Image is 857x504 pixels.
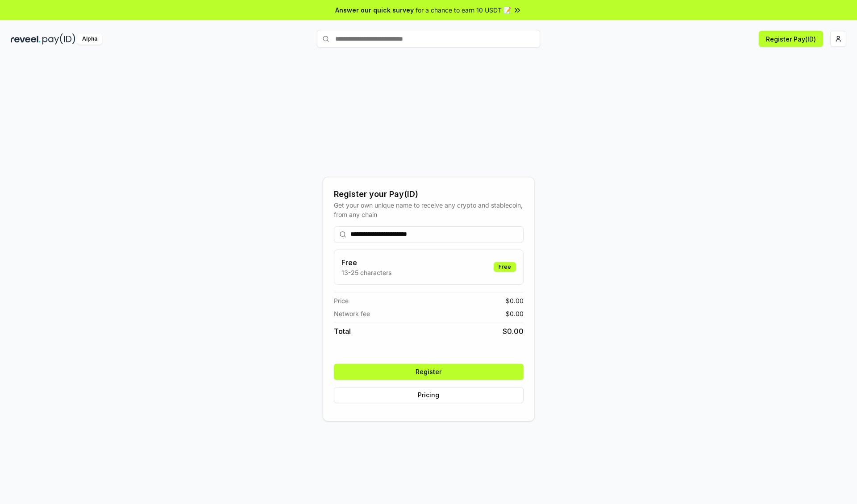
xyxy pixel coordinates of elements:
[494,262,516,272] div: Free
[77,33,102,45] div: Alpha
[506,309,524,318] span: $ 0.00
[42,33,75,45] img: pay_id
[11,33,41,45] img: reveel_dark
[341,257,391,268] h3: Free
[334,364,524,380] button: Register
[334,326,351,337] span: Total
[759,31,823,47] button: Register Pay(ID)
[334,200,524,219] div: Get your own unique name to receive any crypto and stablecoin, from any chain
[334,309,370,318] span: Network fee
[334,296,349,305] span: Price
[416,5,511,15] span: for a chance to earn 10 USDT 📝
[335,5,414,15] span: Answer our quick survey
[334,387,524,403] button: Pricing
[334,188,524,200] div: Register your Pay(ID)
[503,326,524,337] span: $ 0.00
[506,296,524,305] span: $ 0.00
[341,268,391,277] p: 13-25 characters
